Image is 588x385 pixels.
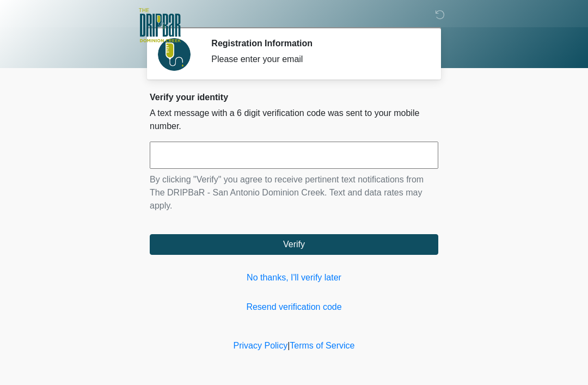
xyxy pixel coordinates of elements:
div: Please enter your email [211,53,422,66]
p: A text message with a 6 digit verification code was sent to your mobile number. [150,107,438,133]
p: By clicking "Verify" you agree to receive pertinent text notifications from The DRIPBaR - San Ant... [150,173,438,212]
h2: Verify your identity [150,92,438,102]
a: Privacy Policy [234,341,288,350]
a: No thanks, I'll verify later [150,271,438,284]
a: Resend verification code [150,301,438,314]
img: The DRIPBaR - San Antonio Dominion Creek Logo [139,8,181,44]
button: Verify [150,234,438,255]
a: Terms of Service [290,341,354,350]
a: | [287,341,290,350]
img: Agent Avatar [158,38,191,71]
